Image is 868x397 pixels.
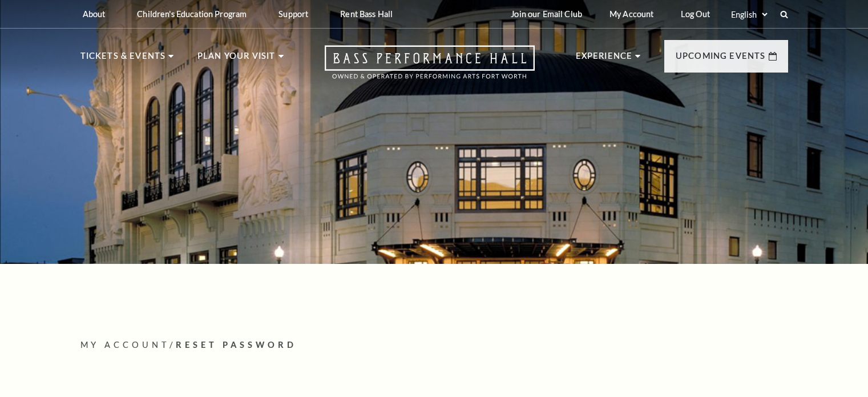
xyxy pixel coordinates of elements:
[80,49,166,70] p: Tickets & Events
[80,340,170,350] span: My Account
[676,49,766,70] p: Upcoming Events
[278,9,308,19] p: Support
[340,9,393,19] p: Rent Bass Hall
[197,49,276,70] p: Plan Your Visit
[83,9,106,19] p: About
[176,340,297,350] span: Reset Password
[576,49,633,70] p: Experience
[80,338,788,352] p: /
[729,9,769,20] select: Select:
[137,9,247,19] p: Children's Education Program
